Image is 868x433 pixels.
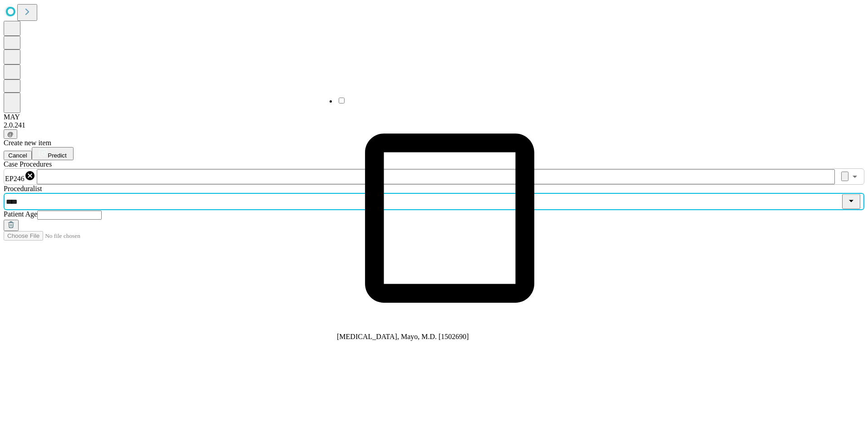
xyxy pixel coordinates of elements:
[4,185,42,192] span: Proceduralist
[4,121,864,129] div: 2.0.241
[4,129,17,139] button: @
[337,333,469,340] span: [MEDICAL_DATA], Mayo, M.D. [1502690]
[842,194,860,209] button: Close
[7,131,14,138] span: @
[4,151,32,160] button: Cancel
[5,170,35,183] div: EP246
[4,160,52,168] span: Scheduled Procedure
[841,172,848,181] button: Clear
[48,152,66,159] span: Predict
[4,139,51,147] span: Create new item
[8,152,27,159] span: Cancel
[848,170,861,183] button: Open
[4,210,37,218] span: Patient Age
[4,113,864,121] div: MAY
[32,147,74,160] button: Predict
[5,175,25,182] span: EP246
